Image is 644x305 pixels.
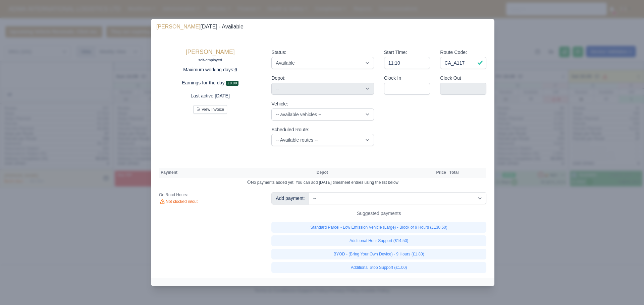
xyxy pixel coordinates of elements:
label: Scheduled Route: [271,126,309,134]
th: Price [434,168,447,178]
a: Additional Stop Support (£1.00) [271,262,486,273]
label: Start Time: [384,49,407,56]
div: [DATE] - Available [156,23,244,31]
label: Route Code: [440,49,467,56]
span: Suggested payments [354,210,404,217]
label: Depot: [271,74,285,82]
a: [PERSON_NAME] [186,49,235,55]
div: Add payment: [271,192,309,204]
a: Standard Parcel - Low Emission Vehicle (Large) - Block of 9 Hours (£130.50) [271,222,486,233]
label: Status: [271,49,286,56]
a: [PERSON_NAME] [156,24,201,29]
label: Vehicle: [271,100,288,108]
a: BYOD - (Bring Your Own Device) - 9 Hours (£1.80) [271,249,486,259]
a: Additional Hour Support (£14.50) [271,235,486,246]
p: Earnings for the day: [159,79,261,87]
u: [DATE] [215,93,230,98]
u: 6 [234,67,237,72]
span: £0.00 [226,81,239,86]
td: No payments added yet, You can add [DATE] timesheet entries using the list below [159,178,486,187]
p: Maximum working days: [159,66,261,74]
button: View Invoice [193,105,227,114]
th: Payment [159,168,315,178]
iframe: Chat Widget [610,273,644,305]
div: Not clocked in/out [159,199,261,205]
th: Total [448,168,461,178]
p: Last active: [159,92,261,100]
small: self-employed [198,58,222,62]
div: On Road Hours: [159,192,261,198]
label: Clock Out [440,74,461,82]
th: Depot [315,168,429,178]
label: Clock In [384,74,401,82]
